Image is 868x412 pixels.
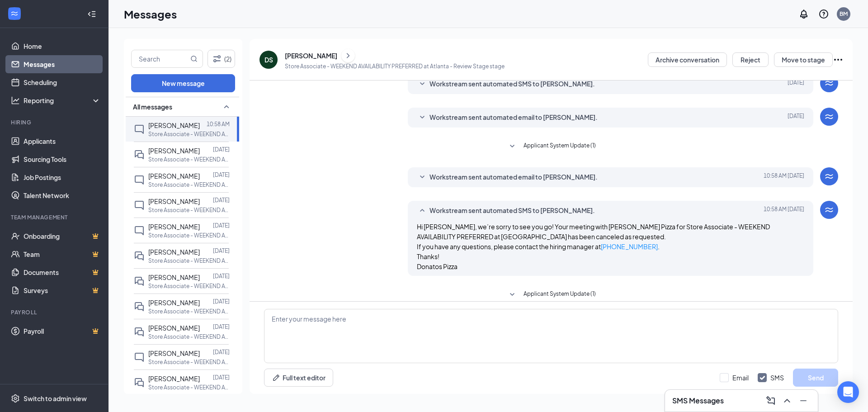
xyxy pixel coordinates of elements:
svg: SmallChevronDown [417,79,428,90]
svg: ChatInactive [134,200,145,211]
button: Minimize [796,393,811,408]
button: New message [131,74,235,92]
button: Move to stage [774,52,833,67]
div: Hiring [11,118,99,126]
svg: QuestionInfo [818,9,829,19]
span: Applicant System Update (1) [524,141,596,152]
div: DS [264,55,273,64]
svg: Minimize [798,395,809,406]
span: [PERSON_NAME] [148,273,200,281]
span: [PERSON_NAME] [148,121,200,129]
p: Store Associate - WEEKEND AVAILABILITY PREFERRED at Atlanta - Review Stage stage [285,62,505,70]
div: Payroll [11,308,99,316]
a: Talent Network [24,186,101,204]
div: [PERSON_NAME] [285,51,337,60]
span: Workstream sent automated email to [PERSON_NAME]. [429,172,598,183]
p: [DATE] [213,348,230,356]
p: Store Associate - WEEKEND AVAILABILITY PREFERRED at [GEOGRAPHIC_DATA] [148,333,230,341]
a: SurveysCrown [24,281,101,299]
p: [DATE] [213,298,230,305]
svg: Ellipses [833,54,844,65]
p: Store Associate - WEEKEND AVAILABILITY PREFERRED at [GEOGRAPHIC_DATA] [148,206,230,214]
button: Filter (2) [208,50,235,68]
h3: SMS Messages [672,396,724,406]
div: Open Intercom Messenger [837,381,859,403]
svg: DoubleChat [134,149,145,160]
svg: SmallChevronDown [507,141,518,152]
span: [PERSON_NAME] [148,374,200,383]
svg: DoubleChat [134,251,145,261]
span: [PERSON_NAME] [148,147,200,155]
a: Messages [24,55,101,73]
button: Archive conversation [648,52,727,67]
p: Store Associate - WEEKEND AVAILABILITY PREFERRED at [GEOGRAPHIC_DATA] [148,257,230,265]
svg: Pen [272,373,281,382]
span: Hi [PERSON_NAME], we’re sorry to see you go! Your meeting with [PERSON_NAME] Pizza for Store Asso... [417,223,770,270]
svg: WorkstreamLogo [824,78,835,89]
p: Store Associate - WEEKEND AVAILABILITY PREFERRED at [GEOGRAPHIC_DATA] [148,282,230,290]
div: Switch to admin view [24,394,87,403]
svg: ChatInactive [134,175,145,185]
span: All messages [133,102,172,111]
p: Store Associate - WEEKEND AVAILABILITY PREFERRED at [GEOGRAPHIC_DATA] [148,232,230,239]
span: [DATE] 10:58 AM [764,172,804,183]
input: Search [132,50,189,67]
svg: ChatInactive [134,124,145,135]
svg: WorkstreamLogo [824,111,835,122]
button: SmallChevronDownApplicant System Update (1) [507,289,596,300]
a: Job Postings [24,168,101,186]
p: Store Associate - WEEKEND AVAILABILITY PREFERRED at [GEOGRAPHIC_DATA] [148,384,230,391]
a: PayrollCrown [24,322,101,340]
svg: DoubleChat [134,377,145,388]
span: Applicant System Update (1) [524,289,596,300]
svg: Notifications [798,9,809,19]
svg: SmallChevronUp [417,205,428,216]
button: SmallChevronDownApplicant System Update (1) [507,141,596,152]
svg: SmallChevronUp [221,101,232,112]
span: Workstream sent automated SMS to [PERSON_NAME]. [429,79,595,90]
span: [PERSON_NAME] [148,223,200,231]
button: Full text editorPen [264,369,333,387]
span: [PERSON_NAME] [148,197,200,205]
svg: DoubleChat [134,301,145,312]
a: Applicants [24,132,101,150]
button: ChevronUp [780,393,794,408]
svg: MagnifyingGlass [190,55,198,62]
a: DocumentsCrown [24,263,101,281]
p: 10:58 AM [207,120,230,128]
svg: DoubleChat [134,276,145,287]
a: Scheduling [24,73,101,91]
p: [DATE] [213,196,230,204]
a: [PHONE_NUMBER] [601,242,658,251]
svg: WorkstreamLogo [824,171,835,182]
div: BM [840,10,848,18]
svg: ChatInactive [134,225,145,236]
p: Store Associate - WEEKEND AVAILABILITY PREFERRED at [GEOGRAPHIC_DATA] [148,181,230,189]
p: [DATE] [213,374,230,381]
p: [DATE] [213,222,230,229]
a: Sourcing Tools [24,150,101,168]
svg: Collapse [87,9,96,19]
button: ComposeMessage [764,393,778,408]
svg: Filter [212,53,222,64]
button: Send [793,369,838,387]
p: [DATE] [213,272,230,280]
button: ChevronRight [341,49,355,62]
span: [DATE] [788,112,804,123]
a: Home [24,37,101,55]
span: Workstream sent automated SMS to [PERSON_NAME]. [429,205,595,216]
span: [PERSON_NAME] [148,298,200,307]
svg: WorkstreamLogo [824,204,835,215]
span: Workstream sent automated email to [PERSON_NAME]. [429,112,598,123]
svg: SmallChevronDown [507,289,518,300]
span: [PERSON_NAME] [148,349,200,357]
h1: Messages [124,6,177,22]
span: [DATE] [788,79,804,90]
p: Store Associate - WEEKEND AVAILABILITY PREFERRED at [GEOGRAPHIC_DATA] [148,130,230,138]
p: Store Associate - WEEKEND AVAILABILITY PREFERRED at [GEOGRAPHIC_DATA] [148,308,230,315]
p: Store Associate - WEEKEND AVAILABILITY PREFERRED at [GEOGRAPHIC_DATA] [148,156,230,163]
svg: ChevronRight [344,50,353,61]
span: [PERSON_NAME] [148,324,200,332]
svg: SmallChevronDown [417,112,428,123]
div: Team Management [11,213,99,221]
